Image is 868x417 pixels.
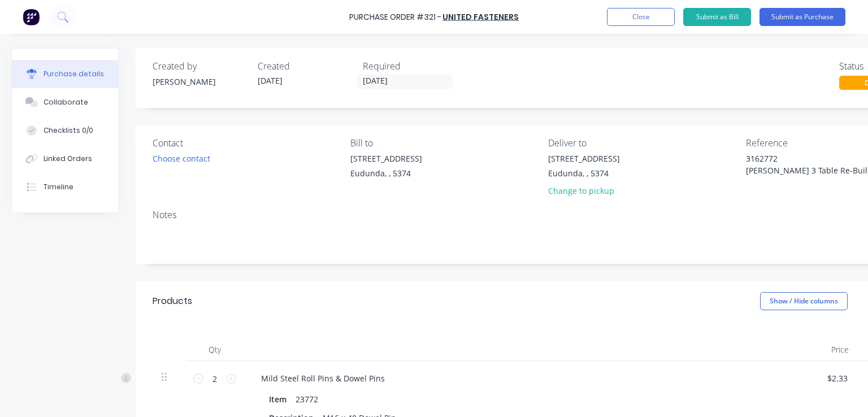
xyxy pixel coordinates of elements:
[153,76,249,88] div: [PERSON_NAME]
[44,154,92,164] div: Linked Orders
[350,136,540,150] div: Bill to
[349,11,441,23] div: Purchase Order #321 -
[12,60,118,88] button: Purchase details
[350,167,422,179] div: Eudunda, , 5374
[153,136,342,150] div: Contact
[44,69,104,79] div: Purchase details
[258,59,354,73] div: Created
[12,88,118,116] button: Collaborate
[548,153,620,164] div: [STREET_ADDRESS]
[23,8,40,25] img: Factory
[12,145,118,173] button: Linked Orders
[683,8,751,26] button: Submit as Bill
[153,294,192,308] div: Products
[44,125,93,136] div: Checklists 0/0
[350,153,422,164] div: [STREET_ADDRESS]
[442,11,519,23] a: United Fasteners
[153,59,249,73] div: Created by
[759,8,845,26] button: Submit as Purchase
[607,8,675,26] button: Close
[12,173,118,201] button: Timeline
[548,185,620,197] div: Change to pickup
[548,136,737,150] div: Deliver to
[548,167,620,179] div: Eudunda, , 5374
[363,59,459,73] div: Required
[808,338,858,361] div: Price
[12,116,118,145] button: Checklists 0/0
[153,153,210,164] div: Choose contact
[44,182,73,192] div: Timeline
[44,97,88,107] div: Collaborate
[760,292,848,310] button: Show / Hide columns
